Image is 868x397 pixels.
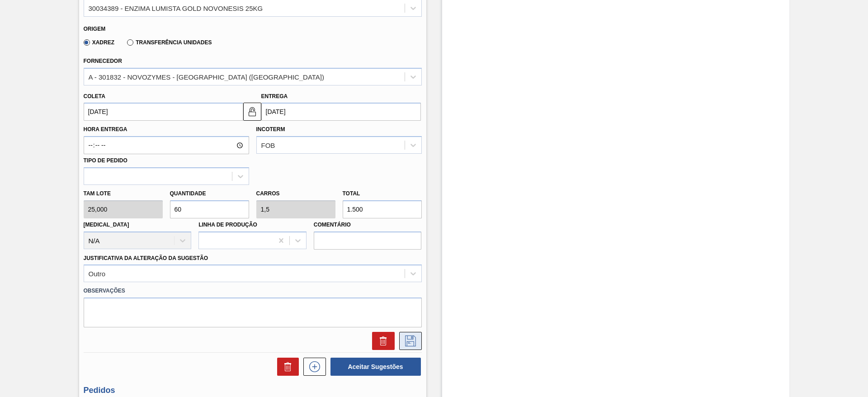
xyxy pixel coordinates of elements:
label: Tipo de pedido [84,157,127,164]
div: Outro [89,270,106,278]
label: Hora Entrega [84,123,249,136]
input: dd/mm/yyyy [261,103,421,121]
label: Quantidade [170,190,206,197]
label: Origem [84,26,106,32]
label: Entrega [261,93,288,99]
label: [MEDICAL_DATA] [84,222,129,228]
div: Excluir Sugestões [273,358,299,376]
label: Xadrez [84,39,115,46]
label: Justificativa da Alteração da Sugestão [84,255,208,261]
label: Comentário [314,218,422,232]
div: Aceitar Sugestões [326,357,422,377]
input: dd/mm/yyyy [84,103,243,121]
label: Coleta [84,93,105,99]
label: Linha de Produção [198,222,257,228]
div: A - 301832 - NOVOZYMES - [GEOGRAPHIC_DATA] ([GEOGRAPHIC_DATA]) [89,73,325,80]
label: Total [343,190,360,197]
label: Tam lote [84,187,163,200]
label: Fornecedor [84,58,122,64]
button: Aceitar Sugestões [330,358,421,376]
div: Salvar Sugestão [395,332,422,350]
label: Carros [256,190,280,197]
label: Observações [84,284,422,298]
label: Incoterm [256,126,285,132]
div: Excluir Sugestão [368,332,395,350]
h3: Pedidos [84,386,422,395]
img: unlocked [247,106,258,117]
div: FOB [261,142,275,149]
div: 30034389 - ENZIMA LUMISTA GOLD NOVONESIS 25KG [89,4,263,12]
button: unlocked [243,103,261,121]
div: Nova sugestão [299,358,326,376]
label: Transferência Unidades [127,39,212,46]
